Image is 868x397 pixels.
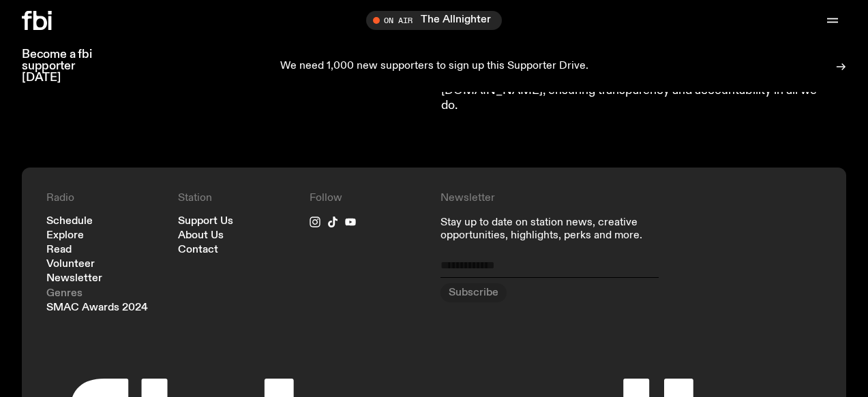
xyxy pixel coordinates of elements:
a: Volunteer [46,259,95,270]
a: Genres [46,289,83,299]
h4: Follow [310,192,428,205]
a: Contact [178,245,218,255]
a: Explore [46,231,84,241]
a: SMAC Awards 2024 [46,303,148,313]
p: We need 1,000 new supporters to sign up this Supporter Drive. [280,61,588,73]
h4: Newsletter [440,192,690,205]
button: On AirThe Allnighter [366,11,502,30]
a: Schedule [46,217,93,227]
p: Stay up to date on station news, creative opportunities, highlights, perks and more. [440,217,690,242]
button: Subscribe [440,283,507,302]
a: Support Us [178,217,233,227]
h4: Radio [46,192,164,205]
a: About Us [178,231,224,241]
h3: Become a fbi supporter [DATE] [22,49,109,84]
a: Newsletter [46,274,102,284]
a: Read [46,245,72,255]
h4: Station [178,192,296,205]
